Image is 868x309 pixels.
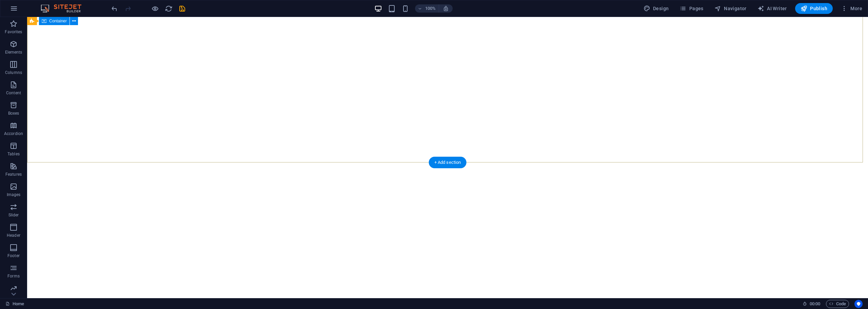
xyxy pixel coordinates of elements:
[854,300,863,308] button: Usercentrics
[39,4,90,13] img: Editor Logo
[679,5,703,12] span: Pages
[5,70,22,75] p: Columns
[644,5,669,12] span: Design
[712,3,749,14] button: Navigator
[8,111,19,116] p: Boxes
[5,50,22,55] p: Elements
[677,3,706,14] button: Pages
[165,5,173,13] i: Reload page
[8,212,19,218] p: Slider
[429,157,467,168] div: + Add section
[164,4,173,13] button: reload
[151,4,159,13] button: Click here to leave preview mode and continue editing
[7,151,20,157] p: Tables
[7,253,20,258] p: Footer
[803,300,821,308] h6: Session time
[714,5,747,12] span: Navigator
[7,273,20,279] p: Forms
[443,5,449,12] i: On resize automatically adjust zoom level to fit chosen device.
[841,5,862,12] span: More
[755,3,790,14] button: AI Writer
[5,29,22,35] p: Favorites
[111,5,118,13] i: Undo: Delete elements (Ctrl+Z)
[810,300,820,308] span: 00 00
[757,5,787,12] span: AI Writer
[5,172,22,177] p: Features
[795,3,833,14] button: Publish
[801,5,827,12] span: Publish
[7,192,21,197] p: Images
[7,233,20,238] p: Header
[641,3,672,14] button: Design
[826,300,849,308] button: Code
[425,4,436,13] h6: 100%
[110,4,118,13] button: undo
[178,4,186,13] button: save
[829,300,846,308] span: Code
[4,131,23,136] p: Accordion
[49,19,67,23] span: Container
[178,5,186,13] i: Save (Ctrl+S)
[814,301,815,306] span: :
[5,300,24,308] a: Click to cancel selection. Double-click to open Pages
[6,90,21,96] p: Content
[415,4,439,13] button: 100%
[838,3,865,14] button: More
